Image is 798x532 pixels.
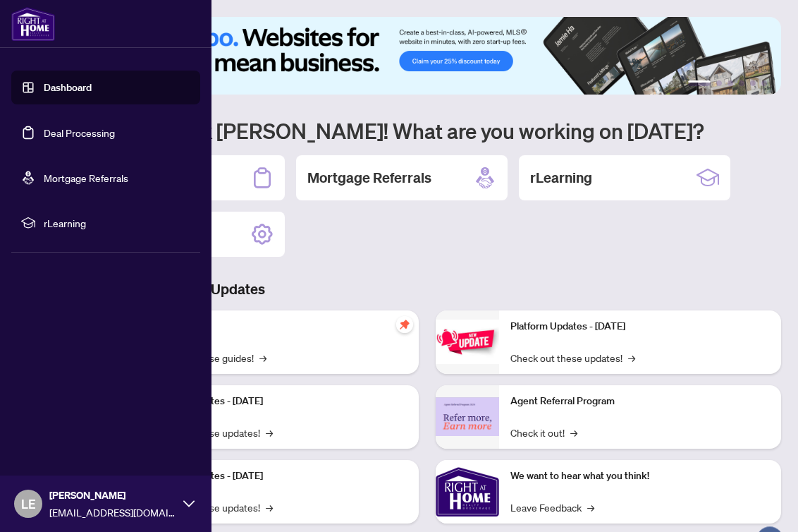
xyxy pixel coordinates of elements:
[570,425,577,440] span: →
[44,215,190,231] span: rLearning
[73,117,781,144] h1: Welcome back [PERSON_NAME]! What are you working on [DATE]?
[510,425,577,440] a: Check it out!→
[436,320,499,364] img: Platform Updates - June 23, 2025
[44,126,115,139] a: Deal Processing
[749,483,791,525] button: Open asap
[510,394,770,409] p: Agent Referral Program
[510,319,770,334] p: Platform Updates - [DATE]
[148,394,407,409] p: Platform Updates - [DATE]
[21,494,36,514] span: LE
[259,350,266,365] span: →
[510,350,635,365] a: Check out these updates!→
[396,316,413,333] span: pushpin
[688,80,711,86] button: 1
[266,425,273,440] span: →
[44,81,92,94] a: Dashboard
[148,319,407,334] p: Self-Help
[436,460,499,524] img: We want to hear what you think!
[148,468,407,484] p: Platform Updates - [DATE]
[73,17,781,95] img: Slide 0
[628,350,635,365] span: →
[728,80,733,86] button: 3
[716,80,722,86] button: 2
[11,7,55,41] img: logo
[530,168,592,188] h2: rLearning
[49,504,176,520] span: [EMAIL_ADDRESS][DOMAIN_NAME]
[44,171,128,184] a: Mortgage Referrals
[750,80,756,86] button: 5
[49,488,176,503] span: [PERSON_NAME]
[307,168,431,188] h2: Mortgage Referrals
[436,397,499,436] img: Agent Referral Program
[73,279,781,299] h3: Brokerage & Industry Updates
[510,500,594,515] a: Leave Feedback→
[761,80,767,86] button: 6
[510,468,770,484] p: We want to hear what you think!
[739,80,744,86] button: 4
[587,500,594,515] span: →
[266,500,273,515] span: →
